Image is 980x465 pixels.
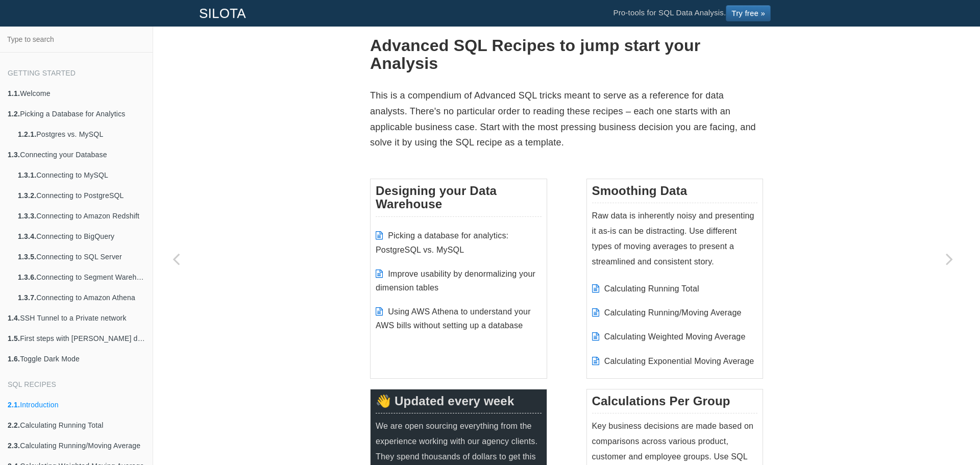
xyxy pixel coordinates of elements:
[10,185,153,206] a: 1.3.2.Connecting to PostgreSQL
[604,308,742,317] a: Calculating Running/Moving Average
[8,110,20,118] b: 1.2.
[726,5,771,21] a: Try free »
[18,171,36,179] b: 1.3.1.
[376,184,542,217] h3: Designing your Data Warehouse
[18,212,36,220] b: 1.3.3.
[370,88,763,150] p: This is a compendium of Advanced SQL tricks meant to serve as a reference for data analysts. Ther...
[10,165,153,185] a: 1.3.1.Connecting to MySQL
[8,355,20,363] b: 1.6.
[18,232,36,240] b: 1.3.4.
[592,208,758,270] p: Raw data is inherently noisy and presenting it as-is can be distracting. Use different types of m...
[191,1,254,26] a: SILOTA
[10,247,153,267] a: 1.3.5.Connecting to SQL Server
[376,307,531,330] a: Using AWS Athena to understand your AWS bills without setting up a database
[603,1,781,26] li: Pro-tools for SQL Data Analysis.
[10,124,153,144] a: 1.2.1.Postgres vs. MySQL
[376,270,535,292] a: Improve usability by denormalizing your dimension tables
[10,206,153,226] a: 1.3.3.Connecting to Amazon Redshift
[8,151,20,159] b: 1.3.
[926,52,972,465] a: Next page: Calculating Running Total
[376,231,508,254] a: Picking a database for analytics: PostgreSQL vs. MySQL
[8,442,20,450] b: 2.3.
[592,184,758,203] h3: Smoothing Data
[8,314,20,322] b: 1.4.
[376,395,542,413] h3: 👋 Updated every week
[10,226,153,247] a: 1.3.4.Connecting to BigQuery
[18,293,36,302] b: 1.3.7.
[8,89,20,97] b: 1.1.
[604,332,746,341] a: Calculating Weighted Moving Average
[592,395,758,413] h3: Calculations Per Group
[18,273,36,281] b: 1.3.6.
[10,267,153,287] a: 1.3.6.Connecting to Segment Warehouse
[18,191,36,200] b: 1.3.2.
[370,37,763,72] h1: Advanced SQL Recipes to jump start your Analysis
[18,253,36,261] b: 1.3.5.
[8,401,20,409] b: 2.1.
[604,357,754,365] a: Calculating Exponential Moving Average
[10,287,153,308] a: 1.3.7.Connecting to Amazon Athena
[604,284,699,293] a: Calculating Running Total
[8,421,20,429] b: 2.2.
[3,30,150,49] input: Type to search
[8,334,20,342] b: 1.5.
[18,130,36,138] b: 1.2.1.
[153,52,199,465] a: Previous page: Toggle Dark Mode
